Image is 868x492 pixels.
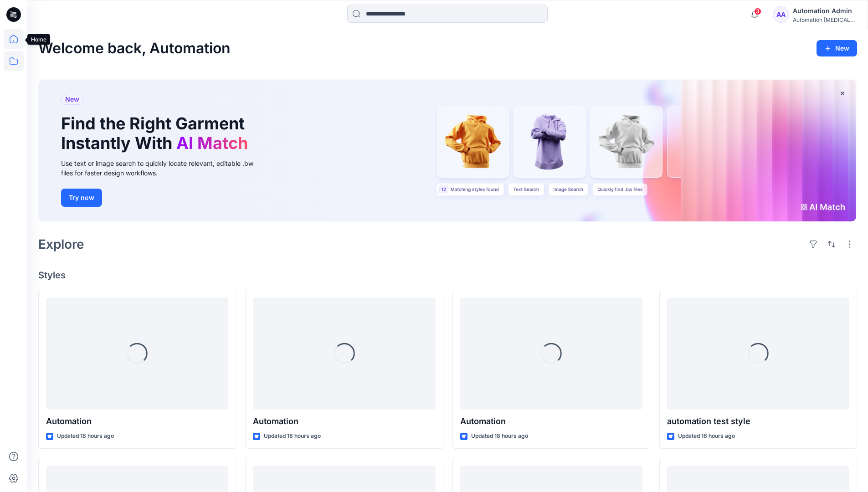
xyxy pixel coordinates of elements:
[38,270,857,281] h4: Styles
[38,237,84,251] h2: Explore
[61,159,266,178] div: Use text or image search to quickly locate relevant, editable .bw files for faster design workflows.
[793,5,857,16] div: Automation Admin
[61,114,252,153] h1: Find the Right Garment Instantly With
[57,431,114,441] p: Updated 18 hours ago
[754,8,761,15] span: 3
[460,415,642,428] p: Automation
[678,431,735,441] p: Updated 18 hours ago
[38,40,231,57] h2: Welcome back, Automation
[773,6,789,23] div: AA
[471,431,528,441] p: Updated 18 hours ago
[817,40,857,56] button: New
[793,16,857,23] div: Automation [MEDICAL_DATA]...
[61,189,102,207] button: Try now
[176,133,248,153] span: AI Match
[264,431,321,441] p: Updated 18 hours ago
[46,415,228,428] p: Automation
[253,415,435,428] p: Automation
[65,94,79,105] span: New
[667,415,849,428] p: automation test style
